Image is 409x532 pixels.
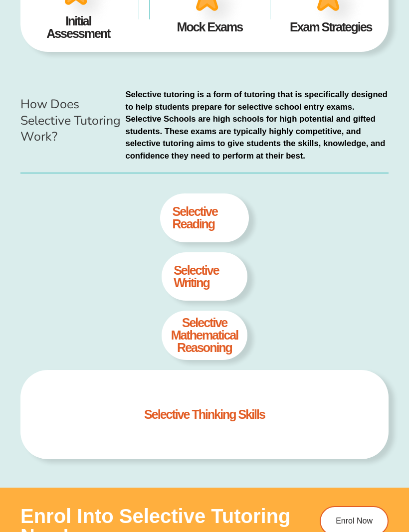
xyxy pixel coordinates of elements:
h4: selective Reading [173,205,237,230]
h4: Exam Strategies [285,21,376,33]
h4: selective writing [174,264,235,289]
iframe: Chat Widget [238,419,409,532]
span: How Does Selective Tutoring Work? [20,96,121,145]
p: Selective tutoring is a form of tutoring that is specifically designed to help students prepare f... [125,89,389,162]
h4: Mock Exams [164,21,255,33]
h4: selective Mathematical Reasoning [168,317,241,354]
h4: Initial Assessment [33,15,124,40]
h4: Selective thinking skills [144,408,265,421]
